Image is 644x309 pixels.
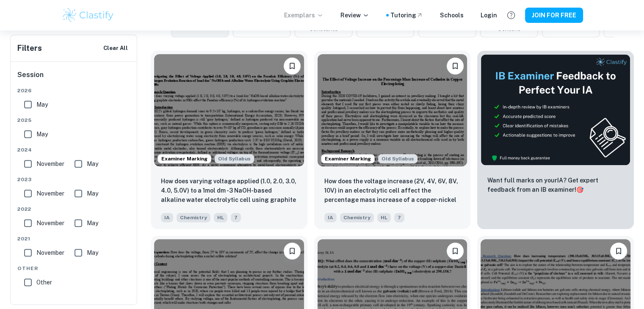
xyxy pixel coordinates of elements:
[378,154,417,163] div: Starting from the May 2025 session, the Chemistry IA requirements have changed. It's OK to refer ...
[17,70,131,87] h6: Session
[390,11,423,20] a: Tutoring
[17,87,131,94] span: 2026
[36,159,64,168] span: November
[321,155,374,163] span: Examiner Marking
[154,54,304,166] img: Chemistry IA example thumbnail: How does varying voltage applied (1.0, 2
[440,11,464,20] a: Schools
[377,213,391,222] span: HL
[318,54,467,166] img: Chemistry IA example thumbnail: How does the voltage increase (2V, 4V, 6
[525,8,583,23] button: JOIN FOR FREE
[101,42,130,55] button: Clear All
[340,213,374,222] span: Chemistry
[324,177,461,205] p: How does the voltage increase (2V, 4V, 6V, 8V, 10V) in an electrolytic cell affect the percentage...
[284,58,301,74] button: Please log in to bookmark exemplars
[151,51,307,229] a: Examiner MarkingStarting from the May 2025 session, the Chemistry IA requirements have changed. I...
[284,243,301,259] button: Please log in to bookmark exemplars
[215,154,254,163] div: Starting from the May 2025 session, the Chemistry IA requirements have changed. It's OK to refer ...
[378,154,417,163] span: Old Syllabus
[161,213,173,222] span: IA
[177,213,210,222] span: Chemistry
[87,159,98,168] span: May
[231,213,241,222] span: 7
[284,11,323,20] p: Exemplars
[447,58,464,74] button: Please log in to bookmark exemplars
[36,100,48,109] span: May
[17,42,42,54] h6: Filters
[17,235,131,243] span: 2021
[36,248,64,257] span: November
[17,146,131,154] span: 2024
[487,176,624,194] p: Want full marks on your IA ? Get expert feedback from an IB examiner!
[477,51,634,229] a: ThumbnailWant full marks on yourIA? Get expert feedback from an IB examiner!
[17,176,131,183] span: 2023
[17,205,131,213] span: 2022
[36,278,52,287] span: Other
[314,51,471,229] a: Examiner MarkingStarting from the May 2025 session, the Chemistry IA requirements have changed. I...
[214,213,227,222] span: HL
[36,130,48,139] span: May
[481,54,630,166] img: Thumbnail
[87,218,98,228] span: May
[158,155,211,163] span: Examiner Marking
[17,265,131,272] span: Other
[87,189,98,198] span: May
[504,8,518,22] button: Help and Feedback
[36,189,64,198] span: November
[340,11,369,20] p: Review
[161,177,297,205] p: How does varying voltage applied (1.0, 2.0, 3.0, 4.0, 5.0V) to a 1mol dm -3 NaOH-based alkaline w...
[610,243,627,259] button: Please log in to bookmark exemplars
[36,218,64,228] span: November
[61,7,115,24] img: Clastify logo
[447,243,464,259] button: Please log in to bookmark exemplars
[576,186,583,193] span: 🎯
[87,248,98,257] span: May
[17,116,131,124] span: 2025
[215,154,254,163] span: Old Syllabus
[481,11,497,20] a: Login
[324,213,337,222] span: IA
[394,213,404,222] span: 7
